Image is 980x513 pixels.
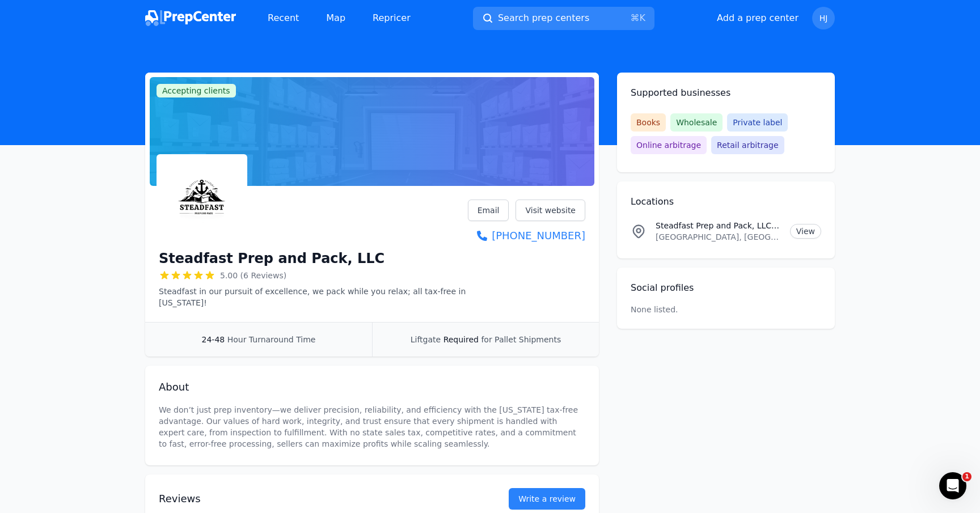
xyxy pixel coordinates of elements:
[631,195,821,209] h2: Locations
[157,84,236,97] span: Accepting clients
[159,404,585,450] p: We don’t just prep inventory—we deliver precision, reliability, and efficiency with the [US_STATE...
[468,200,509,221] a: Email
[473,7,654,30] button: Search prep centers⌘K
[159,156,245,243] img: Steadfast Prep and Pack, LLC
[790,224,821,239] a: View
[812,7,835,29] button: HJ
[630,12,639,23] kbd: ⌘
[727,113,788,132] span: Private label
[411,335,441,344] span: Liftgate
[820,14,828,22] span: HJ
[364,7,420,29] a: Repricer
[670,113,723,132] span: Wholesale
[631,304,678,315] p: None listed.
[656,220,781,231] p: Steadfast Prep and Pack, LLC Location
[159,491,472,507] h2: Reviews
[631,136,707,154] span: Online arbitrage
[159,249,385,268] h1: Steadfast Prep and Pack, LLC
[259,7,308,29] a: Recent
[631,113,666,132] span: Books
[631,281,821,295] h2: Social profiles
[443,335,479,344] span: Required
[468,228,585,244] a: [PHONE_NUMBER]
[159,379,585,395] h2: About
[317,7,354,29] a: Map
[498,11,589,25] span: Search prep centers
[509,488,585,510] button: Write a review
[220,270,286,281] span: 5.00 (6 Reviews)
[962,472,971,481] span: 1
[639,12,645,23] kbd: K
[202,335,225,344] span: 24-48
[481,335,561,344] span: for Pallet Shipments
[939,472,966,499] iframe: Intercom live chat
[145,10,236,26] img: PrepCenter
[656,231,781,243] p: [GEOGRAPHIC_DATA], [GEOGRAPHIC_DATA]
[631,86,821,100] h2: Supported businesses
[717,11,799,25] button: Add a prep center
[227,335,316,344] span: Hour Turnaround Time
[711,136,784,154] span: Retail arbitrage
[159,286,468,308] p: Steadfast in our pursuit of excellence, we pack while you relax; all tax-free in [US_STATE]!
[516,200,585,221] a: Visit website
